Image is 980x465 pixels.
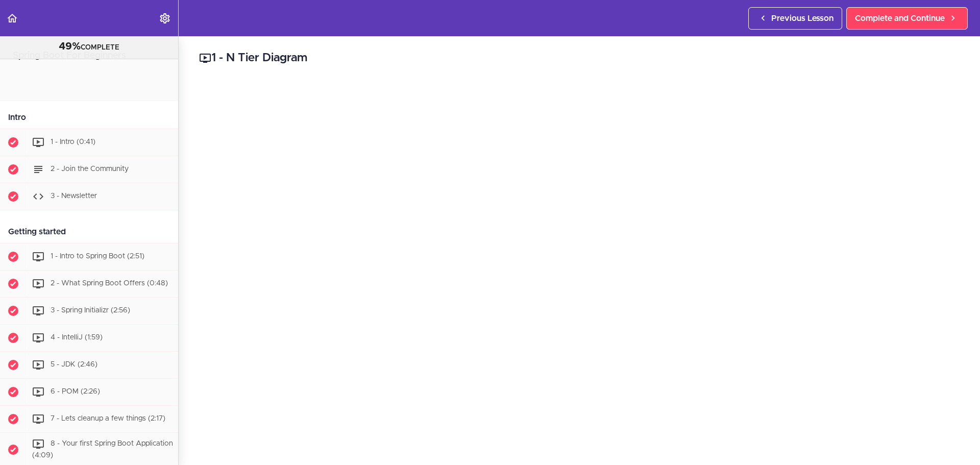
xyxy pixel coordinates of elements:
[855,12,945,25] span: Complete and Continue
[32,440,173,459] span: 8 - Your first Spring Boot Application (4:09)
[51,253,144,260] span: 1 - Intro to Spring Boot (2:51)
[6,12,18,25] svg: Back to course curriculum
[13,40,165,54] div: COMPLETE
[846,7,968,30] a: Complete and Continue
[51,165,129,173] span: 2 - Join the Community
[199,50,960,67] h2: 1 - N Tier Diagram
[51,138,95,145] span: 1 - Intro (0:41)
[51,280,168,287] span: 2 - What Spring Boot Offers (0:48)
[159,12,171,25] svg: Settings Menu
[59,41,81,52] span: 49%
[51,334,103,341] span: 4 - IntelliJ (1:59)
[51,307,130,314] span: 3 - Spring Initializr (2:56)
[771,12,834,25] span: Previous Lesson
[51,361,97,368] span: 5 - JDK (2:46)
[748,7,842,30] a: Previous Lesson
[51,388,100,395] span: 6 - POM (2:26)
[51,192,97,200] span: 3 - Newsletter
[51,415,165,422] span: 7 - Lets cleanup a few things (2:17)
